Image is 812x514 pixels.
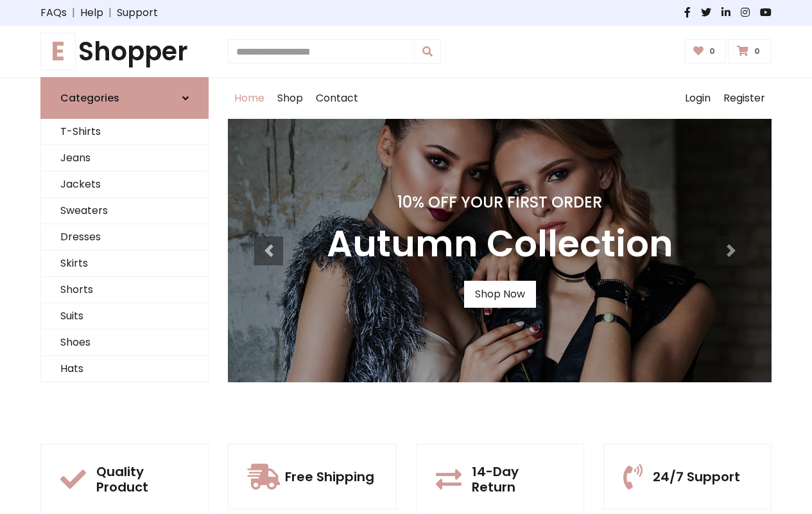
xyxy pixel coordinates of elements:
h4: 10% Off Your First Order [327,193,673,212]
a: Dresses [41,224,208,251]
a: Contact [309,78,365,119]
h6: Categories [60,92,119,104]
span: | [67,5,80,21]
a: Suits [41,303,208,330]
h1: Shopper [40,36,209,67]
span: 0 [706,46,718,57]
a: Hats [41,356,208,382]
a: Home [228,78,271,119]
h5: Free Shipping [285,469,374,484]
a: Login [678,78,717,119]
a: Shop Now [464,281,536,308]
span: | [103,5,117,21]
a: T-Shirts [41,119,208,145]
a: Support [117,5,158,21]
a: Sweaters [41,198,208,224]
span: 0 [751,46,763,57]
h5: 14-Day Return [472,464,564,495]
a: Help [80,5,103,21]
a: 0 [685,39,727,64]
a: 0 [729,39,772,64]
a: Skirts [41,251,208,277]
a: EShopper [40,36,209,67]
a: Jackets [41,172,208,198]
a: FAQs [40,5,67,21]
h5: Quality Product [96,464,189,495]
span: E [40,33,76,70]
a: Register [717,78,772,119]
h5: 24/7 Support [653,469,740,484]
a: Categories [40,77,209,119]
a: Shop [271,78,309,119]
h3: Autumn Collection [327,222,673,265]
a: Jeans [41,145,208,172]
a: Shoes [41,330,208,356]
a: Shorts [41,277,208,303]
